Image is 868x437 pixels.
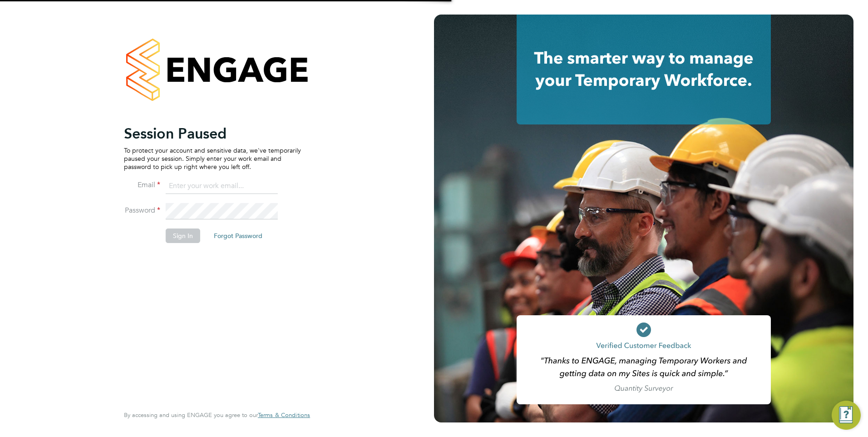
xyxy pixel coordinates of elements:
span: By accessing and using ENGAGE you agree to our [124,411,310,419]
button: Forgot Password [207,228,270,243]
span: Terms & Conditions [258,411,310,419]
a: Terms & Conditions [258,412,310,419]
label: Password [124,206,160,215]
button: Engage Resource Center [832,401,861,430]
input: Enter your work email... [166,178,278,194]
h2: Session Paused [124,124,301,143]
label: Email [124,180,160,190]
p: To protect your account and sensitive data, we've temporarily paused your session. Simply enter y... [124,146,301,171]
button: Sign In [166,228,200,243]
